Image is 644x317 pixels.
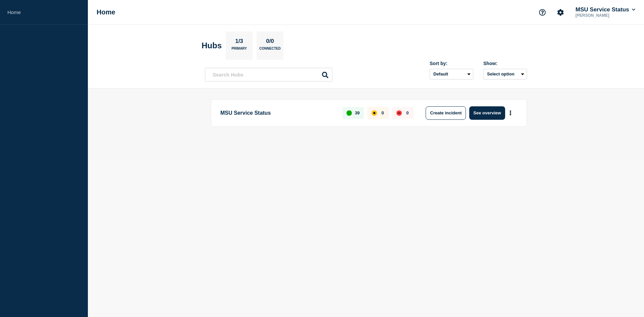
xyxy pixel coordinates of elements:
button: Select option [483,69,527,80]
input: Search Hubs [205,68,332,82]
button: More actions [506,107,515,119]
div: Show: [483,61,527,66]
p: [PERSON_NAME] [574,13,637,18]
div: affected [372,110,377,116]
div: down [396,110,402,116]
p: 0/0 [264,38,277,47]
button: See overview [469,106,505,120]
div: Sort by: [430,61,473,66]
p: Connected [259,47,280,54]
div: up [346,110,352,116]
p: MSU Service Status [220,106,335,120]
button: Create incident [426,106,466,120]
p: Primary [231,47,247,54]
p: 39 [355,110,360,115]
p: 1/3 [233,38,246,47]
button: Account settings [553,5,568,19]
p: 0 [406,110,409,115]
p: 0 [381,110,384,115]
select: Sort by [430,69,473,80]
h1: Home [97,8,115,16]
button: MSU Service Status [574,6,637,13]
h2: Hubs [202,41,222,50]
button: Support [535,5,549,19]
